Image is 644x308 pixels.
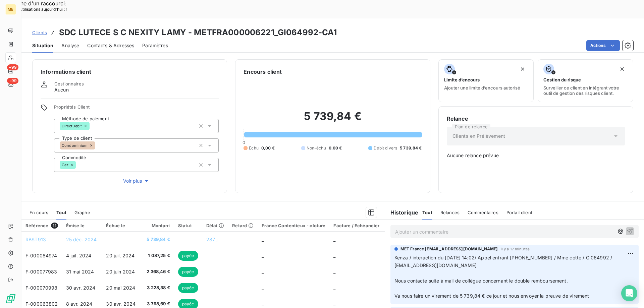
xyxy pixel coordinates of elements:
span: 5 739,84 € [146,236,170,243]
span: 3 228,38 € [146,285,170,291]
div: France Contentieux - cloture [262,223,325,228]
span: 8 avr. 2024 [66,301,93,307]
span: _ [333,253,335,258]
span: 0,00 € [261,145,275,151]
h2: 5 739,84 € [244,110,422,130]
span: Échu [249,145,259,151]
h6: Relance [447,115,625,123]
span: Va nous faire un virement de 5 739,84 € ce jour et nous envoyer la preuve de virement [394,293,589,299]
img: Logo LeanPay [5,293,16,304]
span: F-000070998 [25,285,58,291]
button: Actions [586,40,620,51]
span: Analyse [61,42,79,49]
span: Contacts & Adresses [87,42,134,49]
span: _ [262,237,264,242]
span: 3 798,69 € [146,301,170,307]
span: Gaz [62,163,68,167]
div: Délai [206,223,224,228]
input: Ajouter une valeur [95,142,101,148]
span: 25 déc. 2024 [66,237,97,242]
span: Aucune relance prévue [447,152,625,159]
span: _ [333,269,335,274]
span: il y a 17 minutes [501,247,530,251]
span: Propriétés Client [54,104,219,114]
button: Gestion du risqueSurveiller ce client en intégrant votre outil de gestion des risques client. [538,59,633,102]
div: Statut [178,223,198,228]
span: Débit divers [374,145,397,151]
span: En cours [30,210,48,215]
div: Référence [25,223,58,229]
h3: SDC LUTECE S C NEXITY LAMY - METFRA000006221_GI064992-CA1 [59,26,337,39]
span: 1 087,25 € [146,252,170,259]
span: 30 avr. 2024 [106,301,136,307]
span: RBST913 [25,237,46,242]
div: Facture / Echéancier [333,223,379,228]
span: 20 juil. 2024 [106,253,135,258]
span: Condominium [62,143,88,147]
div: Montant [146,223,170,228]
span: +99 [7,64,18,70]
span: 0,00 € [329,145,342,151]
span: 30 avr. 2024 [66,285,96,291]
button: Voir plus [54,177,219,185]
div: Émise le [66,223,98,228]
a: Clients [32,29,47,36]
span: Voir plus [123,178,150,184]
span: Aucun [54,86,69,93]
span: Nous contacte suite à mail de collègue concernant le double remboursement. [394,278,568,284]
span: Commentaires [468,210,498,215]
span: payée [178,267,198,277]
span: payée [178,251,198,261]
input: Ajouter une valeur [76,162,81,168]
span: 20 juin 2024 [106,269,135,274]
span: Tout [422,210,432,215]
span: F-000084974 [25,253,57,258]
div: Échue le [106,223,138,228]
span: _ [333,301,335,307]
span: 287 j [206,237,218,242]
span: Situation [32,42,53,49]
h6: Encours client [244,68,282,76]
span: Gestionnaires [54,81,84,86]
span: F-000077983 [25,269,57,274]
span: 5 739,84 € [400,145,422,151]
span: DirectDebit [62,124,82,128]
span: Tout [56,210,66,215]
span: 31 mai 2024 [66,269,94,274]
span: F-000063802 [25,301,58,307]
span: 2 368,46 € [146,268,170,275]
span: 4 juil. 2024 [66,253,92,258]
span: _ [333,285,335,291]
h6: Historique [385,208,419,217]
span: payée [178,283,198,293]
span: Relances [440,210,460,215]
span: _ [262,301,264,307]
input: Ajouter une valeur [90,123,95,129]
span: Kenza / interaction du [DATE] 14:02/ Appel entrant [PHONE_NUMBER] / Mme cotte / GI064992 / [EMAIL... [394,255,614,268]
span: Paramètres [142,42,168,49]
div: Retard [232,223,254,228]
span: _ [333,237,335,242]
span: Ajouter une limite d’encours autorisé [444,85,520,90]
span: 0 [243,140,245,145]
button: Limite d’encoursAjouter une limite d’encours autorisé [438,59,534,102]
span: Gestion du risque [543,77,581,82]
span: +99 [7,78,18,84]
span: Limite d’encours [444,77,480,82]
span: Portail client [506,210,532,215]
span: Clients [32,30,47,35]
span: Surveiller ce client en intégrant votre outil de gestion des risques client. [543,85,628,96]
h6: Informations client [41,68,219,76]
span: _ [262,285,264,291]
span: _ [262,269,264,274]
div: Open Intercom Messenger [621,285,637,301]
span: MET France [EMAIL_ADDRESS][DOMAIN_NAME] [400,246,498,252]
span: Non-échu [307,145,326,151]
span: Clients en Prélèvement [452,133,505,139]
span: 11 [51,223,58,229]
span: _ [262,253,264,258]
span: 20 mai 2024 [106,285,135,291]
span: Graphe [74,210,90,215]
